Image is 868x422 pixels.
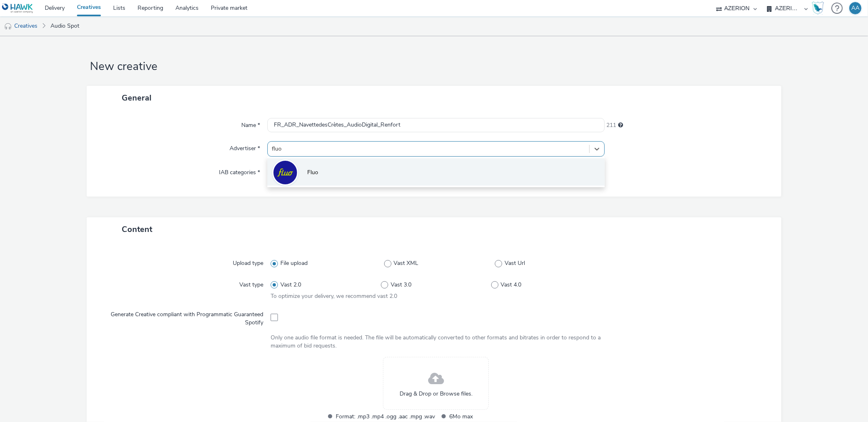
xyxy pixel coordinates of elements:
img: undefined Logo [2,3,33,13]
span: Vast 3.0 [391,281,411,289]
label: Generate Creative compliant with Programmatic Guaranteed Spotify [101,307,267,327]
label: Vast type [236,278,267,289]
img: Hawk Academy [812,2,824,15]
span: General [122,92,151,103]
div: Maximum 255 characters [619,121,623,129]
span: 6Mo max [449,412,549,421]
span: Fluo [307,168,318,177]
label: Name * [238,118,263,129]
img: audio [4,22,12,31]
span: Vast XML [394,259,418,267]
h1: New creative [87,59,781,74]
span: Drag & Drop or Browse files. [400,390,472,398]
span: Vast 2.0 [280,281,301,289]
span: Vast 4.0 [501,281,521,289]
span: Format: .mp3 .mp4 .ogg .aac .mpg .wav [336,412,435,421]
img: Fluo [273,161,297,184]
div: AA [851,2,859,14]
span: Content [122,224,152,235]
label: Upload type [230,256,267,267]
a: Hawk Academy [812,2,827,15]
span: File upload [280,259,308,267]
label: Advertiser * [226,141,263,153]
span: Vast Url [505,259,525,267]
span: 211 [607,121,617,129]
input: Name [267,118,604,132]
label: IAB categories * [216,165,263,177]
div: Only one audio file format is needed. The file will be automatically converted to other formats a... [271,334,601,350]
span: To optimize your delivery, we recommend vast 2.0 [271,292,397,300]
a: Audio Spot [46,16,83,36]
